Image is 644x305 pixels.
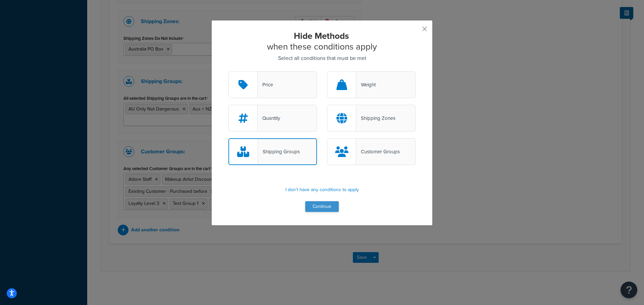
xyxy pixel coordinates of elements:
strong: Hide Methods [294,29,349,42]
div: Customer Groups [356,147,400,156]
h2: when these conditions apply [228,30,416,52]
div: Shipping Zones [356,113,395,123]
div: Price [258,80,273,89]
p: Select all conditions that must be met [228,54,416,63]
div: Shipping Groups [258,147,300,156]
div: Quantity [258,113,280,123]
p: I don't have any conditions to apply [228,185,416,195]
button: Continue [305,201,339,212]
div: Weight [356,80,376,89]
